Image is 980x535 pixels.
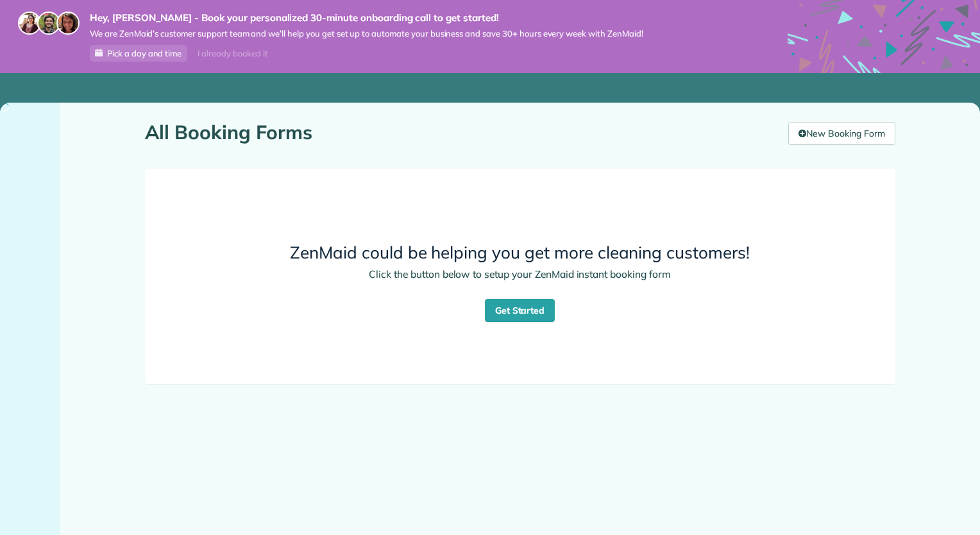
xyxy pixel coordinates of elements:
img: michelle-19f622bdf1676172e81f8f8fba1fb50e276960ebfe0243fe18214015130c80e4.jpg [56,12,80,35]
h3: ZenMaid could be helping you get more cleaning customers! [217,244,823,262]
h4: Click the button below to setup your ZenMaid instant booking form [217,269,823,280]
span: We are ZenMaid’s customer support team and we’ll help you get set up to automate your business an... [90,28,643,39]
img: jorge-587dff0eeaa6aab1f244e6dc62b8924c3b6ad411094392a53c71c6c4a576187d.jpg [37,12,60,35]
a: Pick a day and time [90,45,187,62]
img: maria-72a9807cf96188c08ef61303f053569d2e2a8a1cde33d635c8a3ac13582a053d.jpg [18,12,41,35]
a: New Booking Form [788,122,895,145]
h1: All Booking Forms [145,122,779,143]
a: Get Started [485,299,555,322]
div: I already booked it [190,46,275,62]
strong: Hey, [PERSON_NAME] - Book your personalized 30-minute onboarding call to get started! [90,12,643,24]
span: Pick a day and time [107,48,182,58]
